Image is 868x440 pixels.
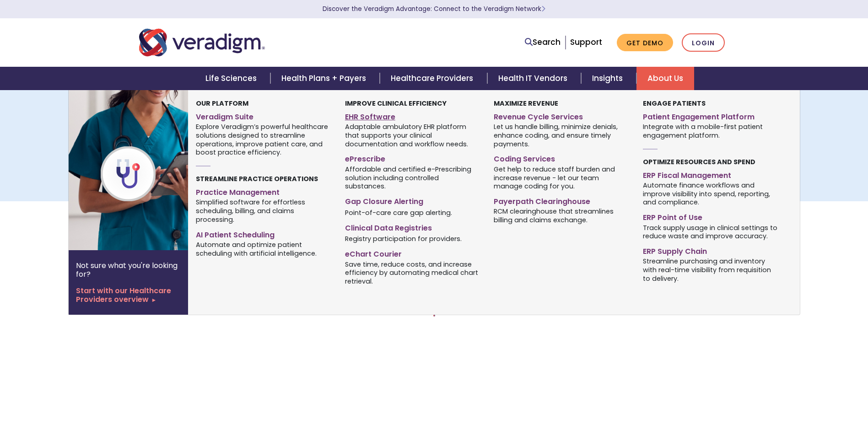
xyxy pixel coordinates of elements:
[345,246,480,259] a: eChart Courier
[196,198,331,224] span: Simplified software for effortless scheduling, billing, and claims processing.
[345,151,480,164] a: ePrescribe
[69,90,216,250] img: Healthcare Provider
[345,259,480,286] span: Save time, reduce costs, and increase efficiency by automating medical chart retrieval.
[196,227,331,240] a: AI Patient Scheduling
[345,109,480,122] a: EHR Software
[345,99,447,108] strong: Improve Clinical Efficiency
[76,261,181,279] p: Not sure what you're looking for?
[76,286,181,304] a: Start with our Healthcare Providers overview
[525,36,561,48] a: Search
[196,174,318,183] strong: Streamline Practice Operations
[433,315,435,324] nav: Pagination Controls
[643,109,778,122] a: Patient Engagement Platform
[494,207,629,225] span: RCM clearinghouse that streamlines billing and claims exchange.
[380,67,487,90] a: Healthcare Providers
[196,240,331,258] span: Automate and optimize patient scheduling with artificial intelligence.
[194,67,270,90] a: Life Sciences
[494,122,629,149] span: Let us handle billing, minimize denials, enhance coding, and ensure timely payments.
[196,122,331,157] span: Explore Veradigm’s powerful healthcare solutions designed to streamline operations, improve patie...
[494,109,629,122] a: Revenue Cycle Services
[196,99,248,108] strong: Our Platform
[643,257,778,283] span: Streamline purchasing and inventory with real-time visibility from requisition to delivery.
[139,27,265,58] img: Veradigm logo
[345,234,462,243] span: Registry participation for providers.
[682,33,725,52] a: Login
[487,67,581,90] a: Health IT Vendors
[570,37,602,48] a: Support
[494,193,629,207] a: Payerpath Clearinghouse
[494,164,629,191] span: Get help to reduce staff burden and increase revenue - let our team manage coding for you.
[323,5,545,13] a: Discover the Veradigm Advantage: Connect to the Veradigm NetworkLearn More
[643,223,778,241] span: Track supply usage in clinical settings to reduce waste and improve accuracy.
[643,157,755,166] strong: Optimize Resources and Spend
[581,67,636,90] a: Insights
[643,99,706,108] strong: Engage Patients
[345,193,480,207] a: Gap Closure Alerting
[643,243,778,257] a: ERP Supply Chain
[345,122,480,149] span: Adaptable ambulatory EHR platform that supports your clinical documentation and workflow needs.
[643,180,778,207] span: Automate finance workflows and improve visibility into spend, reporting, and compliance.
[345,208,452,217] span: Point-of-care care gap alerting.
[636,67,694,90] a: About Us
[643,209,778,223] a: ERP Point of Use
[196,184,331,198] a: Practice Management
[643,122,778,140] span: Integrate with a mobile-first patient engagement platform.
[196,109,331,122] a: Veradigm Suite
[494,99,558,108] strong: Maximize Revenue
[494,151,629,164] a: Coding Services
[541,5,545,13] span: Learn More
[643,167,778,181] a: ERP Fiscal Management
[270,67,380,90] a: Health Plans + Payers
[617,34,673,52] a: Get Demo
[345,220,480,233] a: Clinical Data Registries
[345,164,480,191] span: Affordable and certified e-Prescribing solution including controlled substances.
